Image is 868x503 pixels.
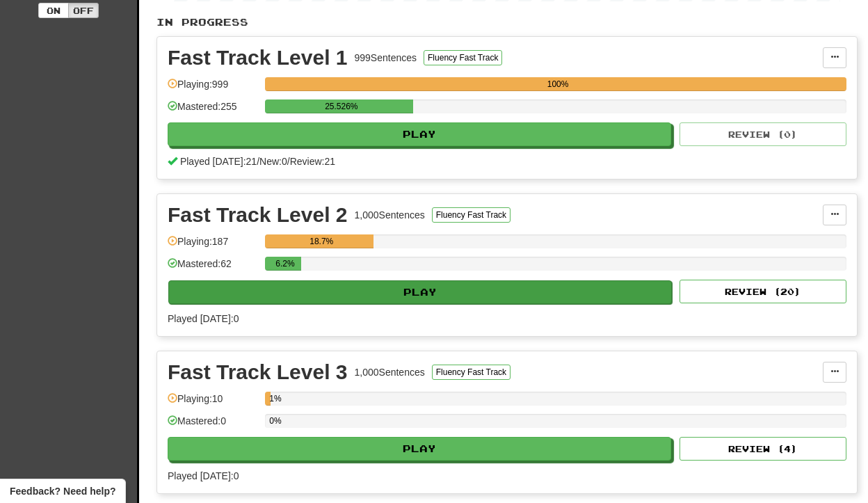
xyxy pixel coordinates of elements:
[257,156,259,167] span: /
[290,156,335,167] span: Review: 21
[259,156,287,167] span: New: 0
[168,122,671,146] button: Play
[680,437,846,461] button: Review (4)
[287,156,290,167] span: /
[424,50,502,65] button: Fluency Fast Track
[68,3,99,18] button: Off
[680,122,846,146] button: Review (0)
[168,362,348,383] div: Fast Track Level 3
[168,392,258,415] div: Playing: 10
[168,77,258,100] div: Playing: 999
[355,51,417,65] div: 999 Sentences
[168,313,239,324] span: Played [DATE]: 0
[432,207,511,223] button: Fluency Fast Track
[168,414,258,437] div: Mastered: 0
[168,470,239,481] span: Played [DATE]: 0
[10,484,115,498] span: Open feedback widget
[269,234,373,248] div: 18.7%
[355,208,425,222] div: 1,000 Sentences
[269,392,271,406] div: 1%
[168,437,671,461] button: Play
[168,99,258,122] div: Mastered: 255
[168,47,348,68] div: Fast Track Level 1
[38,3,69,18] button: On
[432,365,511,380] button: Fluency Fast Track
[156,15,858,29] p: In Progress
[269,77,846,91] div: 100%
[168,205,348,225] div: Fast Track Level 2
[269,99,413,113] div: 25.526%
[269,257,301,271] div: 6.2%
[168,257,258,280] div: Mastered: 62
[355,365,425,379] div: 1,000 Sentences
[168,234,258,257] div: Playing: 187
[180,156,257,167] span: Played [DATE]: 21
[680,280,846,303] button: Review (20)
[168,280,672,304] button: Play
